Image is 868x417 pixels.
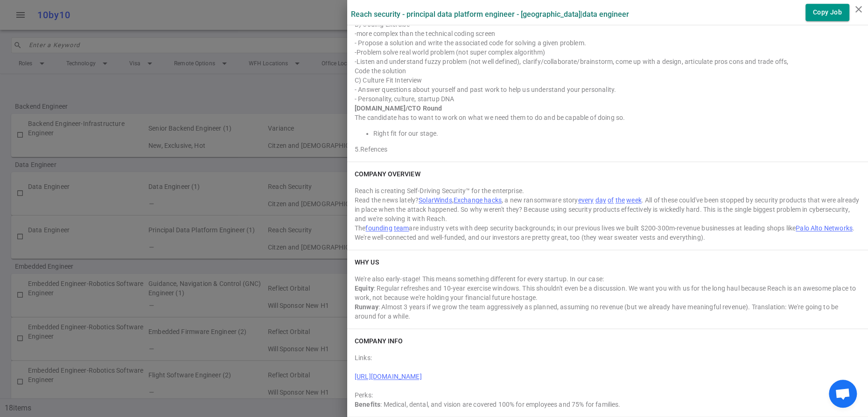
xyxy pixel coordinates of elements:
[595,196,606,204] a: day
[355,57,861,66] div: -Listen and understand fuzzy problem (not well defined), clarify/collaborate/brainstorm, come up ...
[616,196,625,204] a: the
[355,195,861,223] div: Read the news lately? , , a new ransomware story . All of these could've been stopped by security...
[355,66,861,76] div: Code the solution
[419,196,452,204] a: SolarWinds
[355,104,442,112] strong: [DOMAIN_NAME]/CTO Round
[355,186,861,195] div: Reach is creating Self-Driving Security™ for the enterprise.
[365,224,392,232] a: founding
[373,129,861,138] li: Right fit for our stage.
[355,257,379,267] h6: WHY US
[355,145,861,154] div: 5.Refences
[454,196,502,204] a: Exchange hacks
[355,284,861,302] div: : Regular refreshes and 10-year exercise windows. This shouldn't even be a discussion. We want yo...
[355,302,861,321] div: : Almost 3 years if we grow the team aggressively as planned, assuming no revenue (but we already...
[355,274,861,284] div: We're also early-stage! This means something different for every startup. In our case:
[853,4,864,15] i: close
[355,349,861,409] div: Links: Perks:
[355,169,420,179] h6: COMPANY OVERVIEW
[355,48,861,57] div: -Problem solve real world problem (not super complex algorithm)
[355,336,403,346] h6: COMPANY INFO
[355,285,374,292] strong: Equity
[608,196,614,204] a: of
[355,401,380,408] strong: Benefits
[355,76,861,85] div: C) Culture Fit Interview
[355,373,422,380] a: [URL][DOMAIN_NAME]
[355,400,861,409] div: : Medical, dental, and vision are covered 100% for employees and 75% for families.
[805,4,849,21] button: Copy Job
[355,113,861,122] div: The candidate has to want to work on what we need them to do and be capable of doing so.
[578,196,594,204] a: every
[355,85,861,94] div: - Answer questions about yourself and past work to help us understand your personality.
[355,303,378,311] strong: Runway
[351,10,629,19] label: Reach Security - Principal Data Platform Engineer - [GEOGRAPHIC_DATA] | Data Engineer
[355,38,861,48] div: - Propose a solution and write the associated code for solving a given problem.
[796,224,853,232] a: Palo Alto Networks
[355,29,861,38] div: -more complex than the technical coding screen
[355,94,861,104] div: - Personality, culture, startup DNA
[355,223,861,242] div: The are industry vets with deep security backgrounds; in our previous lives we built $200-300m-re...
[394,224,409,232] a: team
[626,196,642,204] a: week
[829,380,857,408] div: Open chat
